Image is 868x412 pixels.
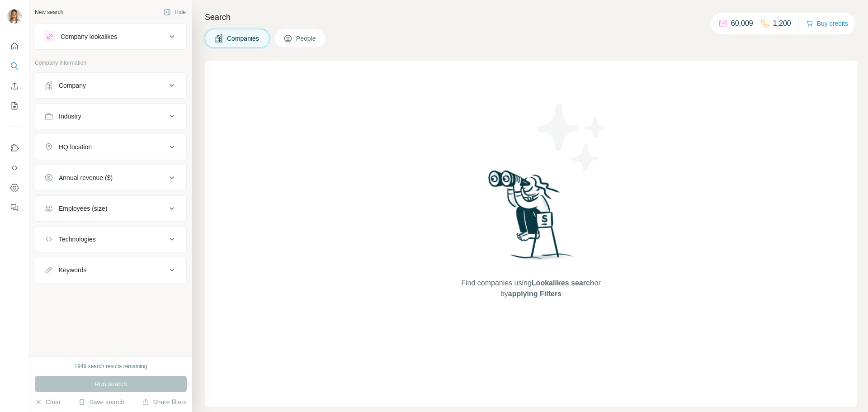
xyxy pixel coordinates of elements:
[61,32,117,41] div: Company lookalikes
[532,279,594,287] span: Lookalikes search
[7,199,22,216] button: Feedback
[7,9,22,24] img: Avatar
[458,278,603,299] span: Find companies using or by
[731,18,753,29] p: 60,009
[205,11,857,24] h4: Search
[35,26,186,47] button: Company lookalikes
[59,112,81,121] div: Industry
[59,235,96,244] div: Technologies
[7,58,22,74] button: Search
[142,398,187,407] button: Share filters
[227,34,260,43] span: Companies
[35,136,186,158] button: HQ location
[75,362,147,370] div: 1949 search results remaining
[773,18,791,29] p: 1,200
[7,160,22,176] button: Use Surfe API
[35,8,63,16] div: New search
[35,398,61,407] button: Clear
[157,5,192,19] button: Hide
[7,38,22,54] button: Quick start
[35,167,186,189] button: Annual revenue ($)
[35,59,187,67] p: Company information
[59,81,86,90] div: Company
[59,265,86,275] div: Keywords
[78,398,124,407] button: Save search
[7,98,22,114] button: My lists
[59,204,107,213] div: Employees (size)
[35,259,186,281] button: Keywords
[59,173,113,182] div: Annual revenue ($)
[508,290,561,298] span: applying Filters
[35,75,186,96] button: Company
[484,168,578,269] img: Surfe Illustration - Woman searching with binoculars
[531,97,613,178] img: Surfe Illustration - Stars
[7,78,22,94] button: Enrich CSV
[296,34,317,43] span: People
[35,198,186,219] button: Employees (size)
[35,228,186,250] button: Technologies
[7,140,22,156] button: Use Surfe on LinkedIn
[806,17,848,30] button: Buy credits
[59,142,92,152] div: HQ location
[7,180,22,196] button: Dashboard
[35,105,186,127] button: Industry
